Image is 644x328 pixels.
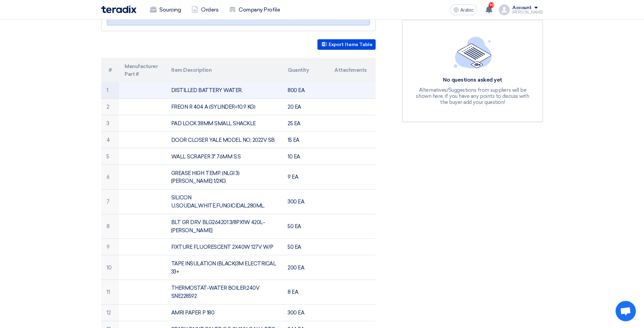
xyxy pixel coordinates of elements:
font: 11 [107,289,110,295]
font: 15 EA [288,137,299,143]
font: 3 [107,121,109,127]
font: Export Items Table [329,42,373,47]
font: 12 [107,310,111,316]
font: DISTILLED BATTERY WATER. [171,87,242,93]
font: 300 EA [288,310,304,316]
a: Orders [186,2,224,17]
font: WALL SCRAPER 3" 76MM S;S [171,154,241,160]
font: # [109,67,112,73]
font: [PERSON_NAME] [512,10,543,15]
button: Arabic [450,4,477,15]
font: 20 EA [288,104,301,110]
font: DOOR CLOSER YALE MODEL NO; 2022V SB [171,137,275,143]
font: AMRI PAPER P 180 [171,310,214,316]
font: 50 EA [288,223,301,229]
div: Open chat [616,301,636,321]
font: 1 [107,87,108,93]
font: 200 EA [288,265,304,271]
a: Sourcing [145,2,186,17]
font: 50 EA [288,244,301,250]
font: 25 EA [288,121,301,127]
img: Teradix logo [101,5,136,13]
font: Item Description [171,67,212,73]
font: 300 EA [288,199,304,205]
font: Quantity [288,67,309,73]
font: PAD LOCK 38MM SMALL SHACKLE [171,121,256,127]
font: 5 [107,154,109,160]
img: profile_test.png [499,4,510,15]
img: empty_state_list.svg [454,37,492,68]
font: BLT GR DRV BLG264201 3/8PX1W 420L-[PERSON_NAME] [171,219,265,234]
font: Arabic [460,7,474,13]
font: Company Profile [239,6,280,13]
font: 10 [107,265,111,271]
font: Manufacturer Part # [125,63,158,77]
font: 9 [107,244,110,250]
font: Orders [201,6,218,13]
font: 2 [107,104,109,110]
font: 7 [107,199,110,205]
font: TAPE INSULATION (BLACK)3M ELECTRICAL 33+ [171,261,276,275]
button: Export Items Table [317,39,376,50]
font: Account [512,5,532,10]
font: 800 EA [288,87,305,93]
font: Attachments [334,67,367,73]
font: 9 EA [288,174,298,180]
font: Sourcing [159,6,181,13]
font: 6 [107,174,110,180]
font: SILICON U,SOUDAL,WHITE,FUNGICIDAL,280ML. [171,195,265,209]
font: FIXTURE FLUORESCENT 2X40W 127V W/P [171,244,273,250]
font: 4 [107,137,110,143]
font: THERMOSTAT-WATER BOILER;240V SNE228592 [171,285,260,299]
font: 8 EA [288,289,298,295]
font: 8 [107,223,110,229]
font: No questions asked yet [443,76,502,83]
font: 10 EA [288,154,300,160]
font: GREASE HIGH TEMP. (NLGI 3) [PERSON_NAME] 1/2KG [171,170,240,184]
font: Alternatives/Suggestions from suppliers will be shown here, if you have any points to discuss wit... [416,87,529,105]
font: 10 [489,3,494,7]
font: FREON R 404 A (SYLINDER=10.9 KG) [171,104,256,110]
